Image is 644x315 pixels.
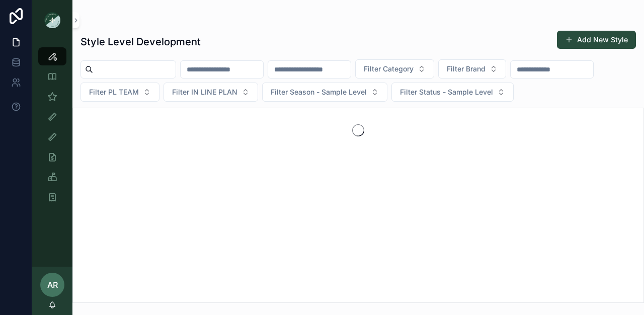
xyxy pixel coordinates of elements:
[262,83,387,102] button: Select Button
[80,83,159,102] button: Select Button
[271,87,367,97] span: Filter Season - Sample Level
[47,279,58,291] span: AR
[364,64,414,74] span: Filter Category
[391,83,514,102] button: Select Button
[355,59,434,78] button: Select Button
[400,87,493,97] span: Filter Status - Sample Level
[164,83,258,102] button: Select Button
[172,87,237,97] span: Filter IN LINE PLAN
[44,12,60,28] img: App logo
[447,64,486,74] span: Filter Brand
[438,59,506,78] button: Select Button
[80,35,201,49] h1: Style Level Development
[32,40,72,219] div: scrollable content
[89,87,139,97] span: Filter PL TEAM
[557,31,636,49] button: Add New Style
